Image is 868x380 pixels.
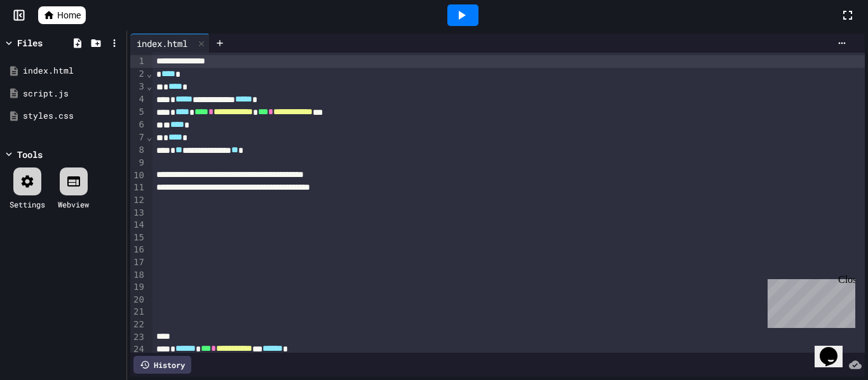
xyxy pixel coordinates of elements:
[815,329,855,367] iframe: chat widget
[130,244,146,256] div: 16
[130,331,146,344] div: 23
[5,5,88,81] div: Chat with us now!Close
[23,88,122,100] div: script.js
[130,55,146,68] div: 1
[130,34,210,53] div: index.html
[146,81,153,91] span: Fold line
[130,219,146,232] div: 14
[146,132,153,142] span: Fold line
[146,69,153,79] span: Fold line
[10,199,45,210] div: Settings
[23,110,122,122] div: styles.css
[130,157,146,169] div: 9
[130,306,146,318] div: 21
[133,356,191,374] div: History
[130,207,146,219] div: 13
[58,199,89,210] div: Webview
[130,294,146,306] div: 20
[130,194,146,207] div: 12
[130,131,146,144] div: 7
[38,6,86,24] a: Home
[130,232,146,244] div: 15
[17,36,43,49] div: Files
[130,318,146,331] div: 22
[130,119,146,131] div: 6
[130,37,194,50] div: index.html
[130,169,146,182] div: 10
[17,148,43,161] div: Tools
[130,68,146,81] div: 2
[130,181,146,194] div: 11
[130,281,146,294] div: 19
[130,256,146,269] div: 17
[130,144,146,157] div: 8
[130,81,146,93] div: 3
[23,65,122,77] div: index.html
[130,269,146,282] div: 18
[130,93,146,106] div: 4
[130,106,146,119] div: 5
[57,9,81,22] span: Home
[130,343,146,356] div: 24
[763,274,855,328] iframe: chat widget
